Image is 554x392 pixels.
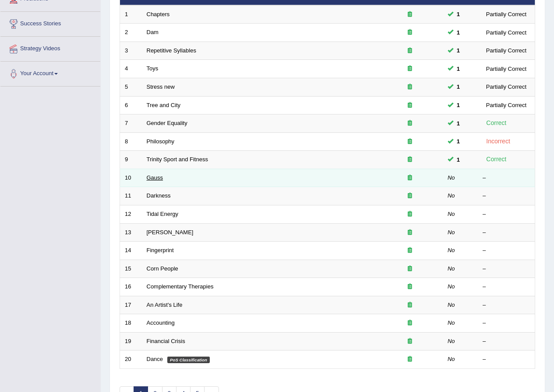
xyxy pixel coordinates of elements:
a: Chapters [147,11,170,17]
div: Exam occurring question [382,355,438,364]
a: [PERSON_NAME] [147,229,194,236]
div: Exam occurring question [382,156,438,164]
a: Accounting [147,319,175,326]
a: Strategy Videos [0,37,100,59]
span: You can still take this question [453,82,463,91]
div: Exam occurring question [382,138,438,146]
div: Exam occurring question [382,319,438,327]
div: Exam occurring question [382,101,438,110]
td: 19 [120,332,142,350]
td: 7 [120,114,142,133]
a: Trinity Sport and Fitness [147,156,208,163]
em: No [448,283,455,290]
a: Gauss [147,174,163,181]
div: Exam occurring question [382,265,438,273]
div: Partially Correct [483,64,530,73]
div: Exam occurring question [382,229,438,237]
em: No [448,302,455,308]
a: Gender Equality [147,120,187,126]
div: Partially Correct [483,46,530,55]
td: 8 [120,132,142,151]
td: 15 [120,260,142,278]
div: – [483,337,530,346]
div: Exam occurring question [382,301,438,309]
td: 11 [120,187,142,205]
em: PoS Classification [167,357,210,364]
td: 4 [120,60,142,78]
span: You can still take this question [453,119,463,128]
div: Exam occurring question [382,192,438,200]
div: Partially Correct [483,82,530,91]
a: Stress new [147,83,175,90]
a: Complementary Therapies [147,283,214,290]
div: – [483,283,530,291]
div: Exam occurring question [382,283,438,291]
td: 10 [120,169,142,187]
em: No [448,319,455,326]
td: 3 [120,42,142,60]
div: Exam occurring question [382,174,438,182]
em: No [448,229,455,236]
a: Toys [147,65,159,72]
div: – [483,265,530,273]
td: 1 [120,5,142,24]
em: No [448,356,455,362]
div: Partially Correct [483,28,530,37]
div: Exam occurring question [382,83,438,91]
div: – [483,174,530,182]
div: – [483,355,530,364]
td: 20 [120,350,142,369]
td: 6 [120,96,142,114]
div: Correct [483,154,510,164]
td: 13 [120,223,142,242]
em: No [448,192,455,199]
em: No [448,174,455,181]
div: – [483,229,530,237]
span: You can still take this question [453,137,463,146]
a: Dam [147,29,159,35]
div: Exam occurring question [382,210,438,219]
div: Exam occurring question [382,119,438,128]
em: No [448,247,455,253]
div: Correct [483,118,510,128]
div: Partially Correct [483,10,530,19]
a: Darkness [147,192,171,199]
div: – [483,192,530,200]
div: Exam occurring question [382,337,438,346]
a: Tree and City [147,102,181,108]
td: 12 [120,205,142,223]
a: Tidal Energy [147,211,179,217]
div: Exam occurring question [382,10,438,19]
td: 9 [120,151,142,169]
td: 14 [120,242,142,260]
div: – [483,301,530,309]
em: No [448,338,455,344]
span: You can still take this question [453,10,463,19]
a: Your Account [0,62,100,83]
a: An Artist's Life [147,302,183,308]
a: Financial Crisis [147,338,185,344]
a: Repetitive Syllables [147,47,196,54]
div: – [483,319,530,327]
div: – [483,210,530,219]
span: You can still take this question [453,101,463,110]
span: You can still take this question [453,155,463,164]
td: 2 [120,24,142,42]
div: – [483,246,530,255]
a: Philosophy [147,138,175,145]
td: 17 [120,296,142,314]
a: Fingerprint [147,247,174,253]
div: Partially Correct [483,101,530,110]
div: Incorrect [483,136,514,146]
em: No [448,211,455,217]
td: 16 [120,278,142,296]
span: You can still take this question [453,46,463,55]
td: 18 [120,314,142,333]
span: You can still take this question [453,64,463,73]
div: Exam occurring question [382,65,438,73]
em: No [448,265,455,272]
div: Exam occurring question [382,246,438,255]
div: Exam occurring question [382,47,438,55]
span: You can still take this question [453,28,463,37]
td: 5 [120,78,142,97]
